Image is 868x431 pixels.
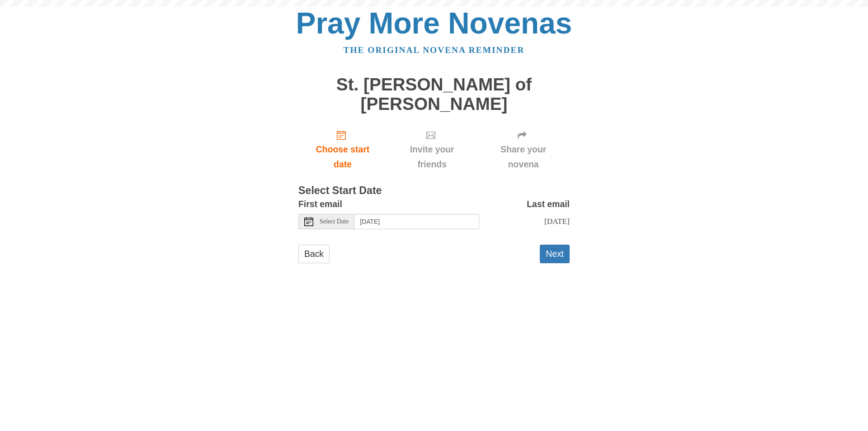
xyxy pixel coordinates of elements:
a: Choose start date [298,123,387,176]
a: Back [298,245,330,263]
span: [DATE] [544,217,570,226]
span: Invite your friends [396,142,468,172]
span: Choose start date [307,142,378,172]
a: Pray More Novenas [296,6,572,40]
span: Select Date [320,218,349,225]
h3: Select Start Date [298,185,570,197]
div: Click "Next" to confirm your start date first. [387,123,477,176]
div: Click "Next" to confirm your start date first. [477,123,570,176]
button: Next [540,245,570,263]
label: Last email [527,197,570,212]
span: Share your novena [486,142,561,172]
a: The original novena reminder [344,45,525,55]
h1: St. [PERSON_NAME] of [PERSON_NAME] [298,75,570,114]
label: First email [298,197,342,212]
